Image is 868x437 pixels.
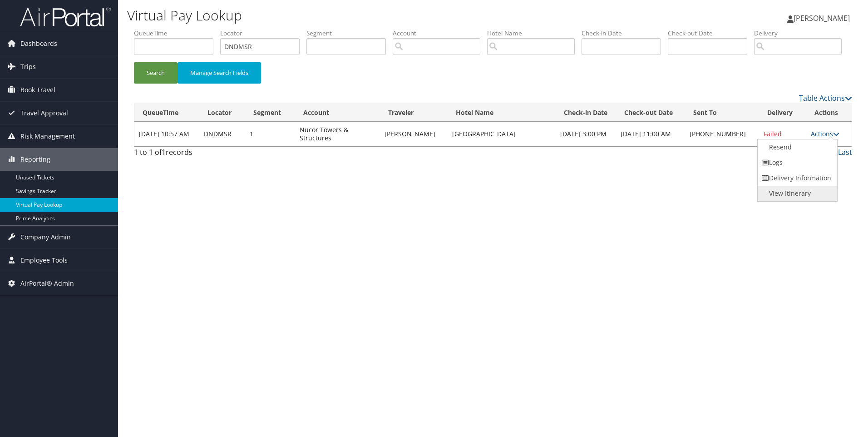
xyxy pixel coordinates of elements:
td: [PERSON_NAME] [380,122,448,146]
td: [DATE] 10:57 AM [134,122,199,146]
label: Account [393,29,487,38]
h1: Virtual Pay Lookup [127,6,615,25]
span: Employee Tools [20,249,68,272]
span: Company Admin [20,226,71,248]
th: Hotel Name: activate to sort column ascending [448,104,556,122]
th: Account: activate to sort column ascending [295,104,380,122]
span: Travel Approval [20,102,68,124]
span: AirPortal® Admin [20,272,74,295]
td: [DATE] 3:00 PM [556,122,616,146]
span: Trips [20,55,36,78]
a: Last [838,147,852,157]
label: Check-in Date [582,29,668,38]
a: View Itinerary [758,186,835,201]
td: Nucor Towers & Structures [295,122,380,146]
img: airportal-logo.png [20,6,111,27]
th: Traveler: activate to sort column ascending [380,104,448,122]
label: Hotel Name [487,29,582,38]
td: 1 [245,122,295,146]
th: Check-out Date: activate to sort column ascending [616,104,685,122]
label: Check-out Date [668,29,754,38]
button: Manage Search Fields [178,62,261,84]
a: Resend [758,139,835,155]
td: [GEOGRAPHIC_DATA] [448,122,556,146]
span: Dashboards [20,32,57,55]
label: Locator [220,29,306,38]
span: 1 [162,147,166,157]
th: Locator: activate to sort column ascending [199,104,245,122]
td: [DATE] 11:00 AM [616,122,685,146]
th: Check-in Date: activate to sort column ascending [556,104,616,122]
a: Table Actions [799,93,852,103]
span: [PERSON_NAME] [794,13,850,23]
label: Delivery [754,29,848,38]
th: QueueTime: activate to sort column descending [134,104,199,122]
span: Risk Management [20,125,75,148]
label: QueueTime [134,29,220,38]
span: Failed [764,129,782,138]
a: Actions [811,129,839,138]
a: Delivery Information [758,170,835,186]
span: Reporting [20,148,50,171]
label: Segment [306,29,393,38]
td: [PHONE_NUMBER] [685,122,759,146]
button: Search [134,62,178,84]
span: Book Travel [20,79,55,101]
a: [PERSON_NAME] [787,5,859,32]
td: DNDMSR [199,122,245,146]
th: Delivery: activate to sort column ascending [759,104,806,122]
th: Segment: activate to sort column ascending [245,104,295,122]
div: 1 to 1 of records [134,147,303,162]
th: Sent To: activate to sort column ascending [685,104,759,122]
a: Logs [758,155,835,170]
th: Actions [806,104,852,122]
